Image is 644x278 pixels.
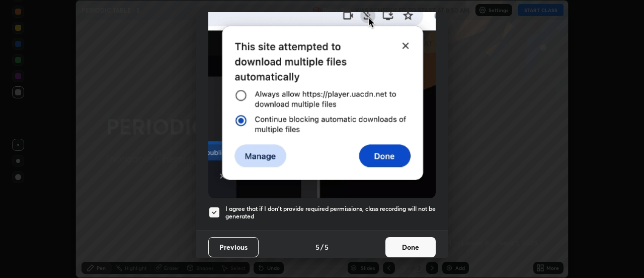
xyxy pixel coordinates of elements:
h4: / [320,242,324,252]
button: Previous [208,237,259,257]
h4: 5 [325,242,329,252]
h4: 5 [315,242,319,252]
button: Done [385,237,436,257]
h5: I agree that if I don't provide required permissions, class recording will not be generated [225,205,436,220]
